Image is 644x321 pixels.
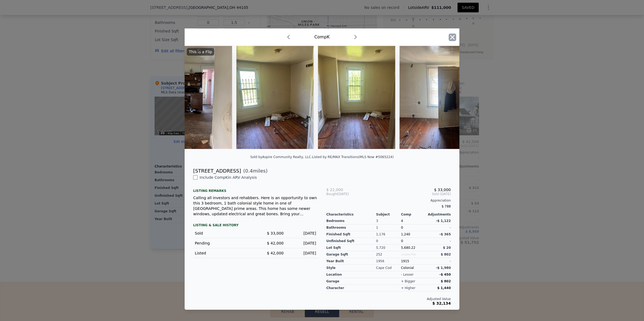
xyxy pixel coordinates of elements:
div: Sold by Aspire Community Realty, LLC . [250,155,312,159]
span: -$ 450 [439,273,451,276]
div: [DATE] [288,240,316,246]
div: Cape Cod [376,265,401,271]
div: - lesser [401,272,414,277]
div: Unfinished Sqft [326,238,376,245]
span: -$ 365 [439,232,451,236]
div: - [426,238,451,245]
span: ( miles) [241,167,268,175]
div: 3 [376,218,401,224]
span: Sold [DATE] [368,192,451,196]
div: Finished Sqft [326,231,376,238]
span: Bought [326,192,338,196]
div: Comp K [314,34,330,40]
div: - [426,258,451,265]
span: 5,680.22 [401,246,415,250]
div: Year Built [326,258,376,265]
div: Pending [195,240,251,246]
span: $ 32,134 [432,301,451,305]
div: 5,720 [376,245,401,251]
span: $ 802 [441,279,451,283]
div: [DATE] [288,231,316,236]
span: $ 788 [442,205,451,208]
div: + bigger [401,279,415,283]
div: Adjusted Value [326,297,451,301]
div: 0 [376,238,401,245]
img: Property Img [318,46,395,149]
div: Adjustments [426,212,451,217]
span: Include Comp K in ARV Analysis [197,175,259,180]
img: Property Img [400,46,477,149]
div: location [326,271,376,278]
div: 1 [376,224,401,231]
div: 1,176 [376,231,401,238]
div: Style [326,265,376,271]
span: $ 20 [443,246,451,250]
span: -$ 1,122 [436,219,451,223]
div: Listed [195,250,251,256]
span: 1,240 [401,232,410,236]
span: 0 [401,239,403,243]
div: [STREET_ADDRESS] [193,167,241,175]
div: Listing remarks [193,184,318,193]
div: 1915 [401,258,426,265]
span: $ 1,440 [437,286,451,290]
span: 0.4 [245,168,253,174]
div: LISTING & SALE HISTORY [193,223,318,228]
div: Lot Sqft [326,245,376,251]
span: $ 42,000 [267,251,284,255]
div: character [326,285,376,291]
div: - [426,224,451,231]
div: Subject [376,212,401,217]
span: $ 33,000 [267,231,284,235]
img: Property Img [155,46,232,149]
div: 252 [376,251,401,258]
div: Characteristics [326,212,376,217]
span: -$ 1,980 [436,266,451,270]
div: 0 [401,224,426,231]
div: Garage Sqft [326,251,376,258]
span: 4 [401,219,403,223]
span: $ 802 [441,253,451,256]
span: $ 33,000 [434,188,451,192]
div: Unspecified [401,251,426,258]
div: Appreciation [326,198,451,203]
div: Sold [195,231,251,236]
span: $ 42,000 [267,241,284,245]
div: [DATE] [288,250,316,256]
div: 1956 [376,258,401,265]
div: Bathrooms [326,224,376,231]
div: Comp [401,212,426,217]
div: This is a Flip [187,48,214,56]
img: Property Img [236,46,314,149]
div: Listed by RE/MAX Transitions (MLS Now #5065224) [312,155,394,159]
div: [DATE] [326,192,368,196]
div: Bedrooms [326,218,376,224]
div: Colonial [401,265,426,271]
div: Calling all investors and rehabbers. Here is an opportunity to own this 3 bedroom, 1 bath colonia... [193,195,318,217]
div: garage [326,278,376,285]
div: + higher [401,286,415,290]
span: $ 22,000 [326,188,343,192]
